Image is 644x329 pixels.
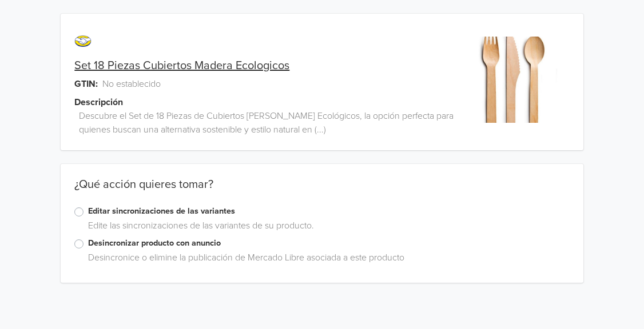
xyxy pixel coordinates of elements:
[61,178,583,205] div: ¿Qué acción quieres tomar?
[475,37,561,123] img: product_image
[74,95,123,109] span: Descripción
[88,237,569,250] label: Desincronizar producto con anuncio
[84,219,569,237] div: Edite las sincronizaciones de las variantes de su producto.
[84,251,569,269] div: Desincronice o elimine la publicación de Mercado Libre asociada a este producto
[102,77,161,91] span: No establecido
[74,59,289,73] a: Set 18 Piezas Cubiertos Madera Ecologicos
[79,109,466,137] span: Descubre el Set de 18 Piezas de Cubiertos [PERSON_NAME] Ecológicos, la opción perfecta para quien...
[88,205,569,218] label: Editar sincronizaciones de las variantes
[74,77,98,91] span: GTIN:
